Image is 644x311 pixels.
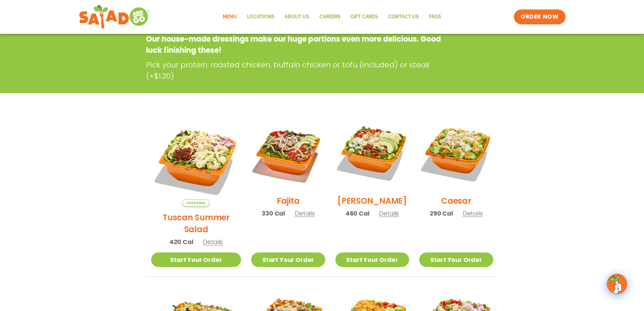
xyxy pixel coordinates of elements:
[251,252,325,267] a: Start Your Order
[295,209,315,218] span: Details
[151,252,241,267] a: Start Your Order
[430,209,453,218] span: 290 Cal
[277,195,300,207] h2: Fajita
[514,9,565,24] a: ORDER NOW
[146,34,444,56] p: Our house-made dressings make our huge portions even more delicious. Good luck finishing these!
[242,9,280,25] a: Locations
[151,116,241,206] img: Product photo for Tuscan Summer Salad
[345,9,383,25] a: GIFT CARDS
[169,237,193,246] span: 420 Cal
[383,9,424,25] a: Contact Us
[146,59,447,82] p: Pick your protein: roasted chicken, buffalo chicken or tofu (included) or steak (+$1.20)
[280,9,314,25] a: About Us
[218,9,446,25] nav: Menu
[79,3,150,30] img: new-SAG-logo-768×292
[419,116,493,190] img: Product photo for Caesar Salad
[218,9,242,25] a: Menu
[379,209,399,218] span: Details
[463,209,483,218] span: Details
[335,116,409,190] img: Product photo for Cobb Salad
[314,9,345,25] a: Careers
[345,209,369,218] span: 460 Cal
[203,238,223,246] span: Details
[419,252,493,267] a: Start Your Order
[337,195,407,207] h2: [PERSON_NAME]
[251,116,325,190] img: Product photo for Fajita Salad
[424,9,446,25] a: FAQs
[182,199,210,206] span: Seasonal
[262,209,285,218] span: 330 Cal
[521,13,558,21] span: ORDER NOW
[335,252,409,267] a: Start Your Order
[151,212,241,235] h2: Tuscan Summer Salad
[441,195,471,207] h2: Caesar
[607,274,626,293] img: wpChatIcon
